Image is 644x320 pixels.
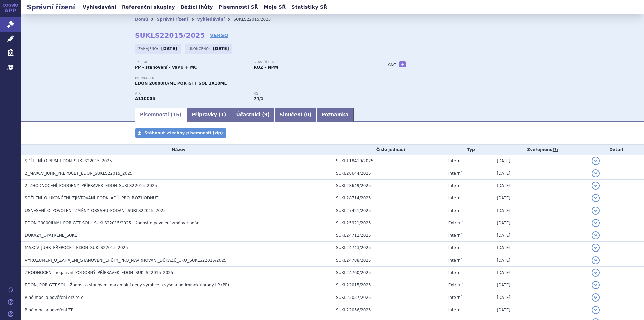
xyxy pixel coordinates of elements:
a: Vyhledávání [197,17,225,22]
a: Moje SŘ [262,3,288,12]
p: RS: [254,92,366,96]
span: ZHODNOCENÍ_negativní_PODOBNÝ_PŘÍPRAVEK_EDON_SUKLS22015_2025 [25,270,173,275]
a: Účastníci (9) [231,108,274,122]
span: 2_MAXCV_JUHR_PŘEPOČET_EDON_SUKLS22015_2025 [25,171,132,176]
button: detail [592,231,600,239]
td: [DATE] [493,279,588,291]
td: [DATE] [493,192,588,204]
span: Interní [448,208,462,213]
button: detail [592,207,600,215]
button: detail [592,306,600,314]
button: detail [592,269,600,277]
td: [DATE] [493,229,588,242]
span: Interní [448,245,462,250]
li: SUKLS22015/2025 [233,14,279,25]
th: Číslo jednací [333,145,445,155]
td: [DATE] [493,254,588,267]
td: SUKL22036/2025 [333,304,445,316]
a: + [399,61,406,67]
h2: Správní řízení [21,2,80,12]
button: detail [592,219,600,227]
p: Typ SŘ: [135,60,247,64]
span: VYROZUMĚNÍ_O_ZAHÁJENÍ_STANOVENÍ_LHŮTY_PRO_NAVRHOVÁNÍ_DŮKAZŮ_UKO_SUKLS22015/2025 [25,258,227,263]
td: SUKL24788/2025 [333,254,445,267]
span: Plné moci a pověření ZP [25,308,73,312]
a: Stáhnout všechny písemnosti (zip) [135,128,226,138]
td: [DATE] [493,155,588,167]
a: Domů [135,17,148,22]
td: SUKL22015/2025 [333,279,445,291]
button: detail [592,157,600,165]
button: detail [592,281,600,289]
td: SUKL22037/2025 [333,291,445,304]
td: SUKL24743/2025 [333,242,445,254]
a: Správní řízení [157,17,188,22]
span: 1 [221,112,224,117]
span: EDON 20000IU/ML POR GTT SOL - SUKLS22015/2025 - žádost o povolení změny podání [25,221,201,225]
button: detail [592,244,600,252]
a: Statistiky SŘ [289,3,329,12]
td: [DATE] [493,217,588,229]
abbr: (?) [553,148,558,152]
a: Sloučení (0) [275,108,316,122]
button: detail [592,293,600,302]
th: Název [21,145,333,155]
td: SUKL28644/2025 [333,167,445,180]
td: [DATE] [493,267,588,279]
span: Interní [448,308,462,312]
span: Interní [448,233,462,238]
span: EDON 20000IU/ML POR GTT SOL 1X10ML [135,81,227,86]
span: 15 [173,112,179,117]
span: SDĚLENÍ_O_NPM_EDON_SUKLS22015_2025 [25,158,112,163]
strong: SUKLS22015/2025 [135,31,205,39]
span: MAXCV_JUHR_PŘEPOČET_EDON_SUKLS22015_2025 [25,245,128,250]
a: Běžící lhůty [179,3,215,12]
span: Interní [448,183,462,188]
td: SUKL118410/2025 [333,155,445,167]
a: Poznámka [316,108,354,122]
span: Plné moci a pověření držitele [25,295,84,300]
th: Zveřejněno [493,145,588,155]
strong: léčiva k terapii a profylaxi osteoporózy, vitamin D, p.o. [254,96,263,101]
span: Ukončeno: [189,46,211,51]
span: Externí [448,283,463,287]
td: SUKL28649/2025 [333,180,445,192]
button: detail [592,256,600,264]
a: Písemnosti SŘ [217,3,260,12]
span: Externí [448,221,463,225]
strong: [DATE] [161,46,177,51]
h3: Tagy [386,60,396,68]
td: [DATE] [493,180,588,192]
button: detail [592,169,600,177]
a: VERSO [210,32,228,39]
a: Přípravky (1) [186,108,231,122]
span: Interní [448,258,462,263]
span: USNESENÍ_O_POVOLENÍ_ZMĚNY_OBSAHU_PODÁNÍ_SUKLS22015_2025 [25,208,166,213]
a: Vyhledávání [80,3,118,12]
span: 0 [306,112,309,117]
span: Interní [448,196,462,200]
span: Zahájeno: [138,46,159,51]
button: detail [592,182,600,190]
strong: CHOLEKALCIFEROL [135,96,155,101]
p: Stav řízení: [254,60,366,64]
td: SUKL28714/2025 [333,192,445,204]
span: Stáhnout všechny písemnosti (zip) [144,131,223,135]
th: Typ [445,145,494,155]
span: 9 [264,112,268,117]
strong: [DATE] [213,46,229,51]
a: Referenční skupiny [120,3,177,12]
td: [DATE] [493,242,588,254]
td: [DATE] [493,204,588,217]
td: SUKL27421/2025 [333,204,445,217]
span: SDĚLENÍ_O_UKONČENÍ_ZJIŠŤOVÁNÍ_PODKLADŮ_PRO_ROZHODNUTÍ [25,196,160,200]
span: Interní [448,295,462,300]
td: SUKL24760/2025 [333,267,445,279]
span: DŮKAZY_OPATŘENÉ_SÚKL [25,233,77,238]
p: ATC: [135,92,247,96]
p: Přípravek: [135,76,372,80]
a: Písemnosti (15) [135,108,186,122]
strong: PP - stanovení - VaPÚ + MC [135,65,197,70]
span: EDON, POR GTT SOL - Žádost o stanovení maximální ceny výrobce a výše a podmínek úhrady LP (PP) [25,283,229,287]
td: [DATE] [493,291,588,304]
